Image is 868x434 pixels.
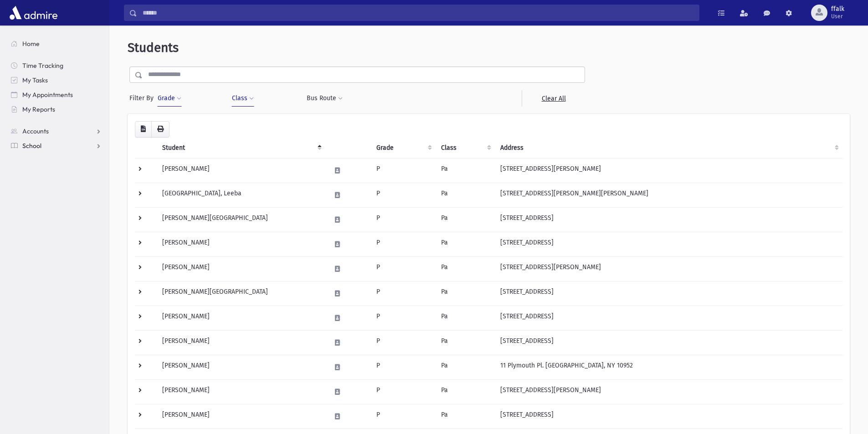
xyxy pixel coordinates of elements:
button: Bus Route [306,90,343,107]
span: My Tasks [22,76,48,84]
td: P [371,232,436,256]
td: [PERSON_NAME] [157,355,325,379]
td: [STREET_ADDRESS] [495,330,842,355]
span: My Reports [22,105,55,113]
button: Grade [157,90,182,107]
td: P [371,183,436,207]
td: [STREET_ADDRESS] [495,232,842,256]
a: Time Tracking [4,58,109,73]
td: Pa [436,232,495,256]
span: ffalk [831,5,844,13]
td: Pa [436,256,495,281]
td: Pa [436,207,495,232]
td: [STREET_ADDRESS] [495,306,842,330]
td: Pa [436,330,495,355]
td: Pa [436,306,495,330]
td: P [371,355,436,379]
span: Filter By [129,93,157,103]
td: Pa [436,379,495,404]
a: School [4,138,109,153]
a: Home [4,36,109,51]
td: [STREET_ADDRESS][PERSON_NAME][PERSON_NAME] [495,183,842,207]
span: My Appointments [22,91,73,99]
button: Class [231,90,254,107]
td: 11 Plymouth Pl. [GEOGRAPHIC_DATA], NY 10952 [495,355,842,379]
span: User [831,13,844,20]
td: Pa [436,404,495,429]
input: Search [137,5,699,21]
span: Time Tracking [22,61,63,70]
td: [PERSON_NAME] [157,379,325,404]
td: Pa [436,183,495,207]
td: Pa [436,355,495,379]
a: My Reports [4,102,109,117]
th: Address: activate to sort column ascending [495,138,842,158]
td: [STREET_ADDRESS][PERSON_NAME] [495,379,842,404]
td: [STREET_ADDRESS] [495,281,842,306]
td: [STREET_ADDRESS][PERSON_NAME] [495,158,842,183]
a: My Tasks [4,73,109,87]
a: Accounts [4,124,109,138]
button: Print [151,121,169,138]
span: Home [22,40,40,48]
span: School [22,142,41,150]
td: P [371,404,436,429]
th: Student: activate to sort column descending [157,138,325,158]
td: [PERSON_NAME] [157,256,325,281]
td: [PERSON_NAME] [157,330,325,355]
td: [PERSON_NAME] [157,404,325,429]
span: Accounts [22,127,49,135]
td: [PERSON_NAME][GEOGRAPHIC_DATA] [157,207,325,232]
a: My Appointments [4,87,109,102]
td: [STREET_ADDRESS] [495,207,842,232]
td: [STREET_ADDRESS] [495,404,842,429]
button: CSV [135,121,152,138]
td: [STREET_ADDRESS][PERSON_NAME] [495,256,842,281]
td: [PERSON_NAME] [157,306,325,330]
th: Class: activate to sort column ascending [436,138,495,158]
img: AdmirePro [7,4,60,22]
td: P [371,306,436,330]
td: P [371,379,436,404]
td: [PERSON_NAME] [157,232,325,256]
a: Clear All [522,90,585,107]
td: [PERSON_NAME][GEOGRAPHIC_DATA] [157,281,325,306]
td: P [371,281,436,306]
td: Pa [436,281,495,306]
td: [PERSON_NAME] [157,158,325,183]
td: P [371,256,436,281]
td: [GEOGRAPHIC_DATA], Leeba [157,183,325,207]
td: P [371,330,436,355]
span: Students [128,40,179,55]
td: P [371,207,436,232]
td: P [371,158,436,183]
td: Pa [436,158,495,183]
th: Grade: activate to sort column ascending [371,138,436,158]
